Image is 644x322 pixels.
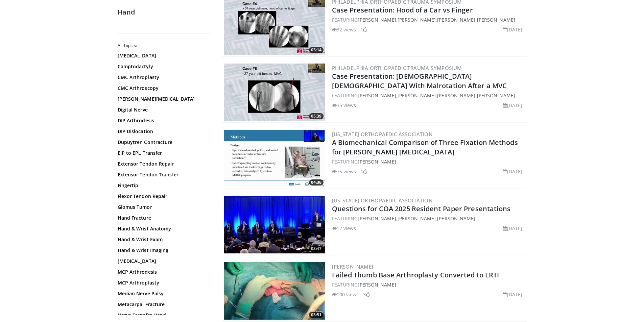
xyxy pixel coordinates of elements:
[118,193,209,200] a: Flexor Tendon Repair
[118,85,209,92] a: CMC Arthroscopy
[118,290,209,297] a: Median Nerve Palsy
[332,65,462,71] a: Philadelphia Orthopaedic Trauma Symposium
[309,179,324,185] span: 04:36
[309,47,324,53] span: 03:14
[398,92,436,99] a: [PERSON_NAME]
[118,160,209,167] a: Extensor Tendon Repair
[118,312,209,319] a: Nerve Transfer Hand
[118,8,212,17] h2: Hand
[332,270,499,279] a: Failed Thumb Base Arthroplasty Converted to LRTI
[437,215,475,222] a: [PERSON_NAME]
[358,17,396,23] a: [PERSON_NAME]
[332,197,433,204] a: [US_STATE] Orthopaedic Association
[360,168,367,175] li: 1
[477,17,515,23] a: [PERSON_NAME]
[118,106,209,113] a: Digital Nerve
[224,196,325,253] a: 03:47
[224,64,325,121] img: a4ad2d91-4556-448d-a62c-89816cb571e0.300x170_q85_crop-smart_upscale.jpg
[503,26,523,33] li: [DATE]
[118,171,209,178] a: Extensor Tendon Transfer
[118,182,209,189] a: Fingertip
[437,92,475,99] a: [PERSON_NAME]
[332,92,525,99] div: FEATURING , , ,
[224,130,325,187] a: 04:36
[332,204,511,213] a: Questions for COA 2025 Resident Paper Presentations
[358,158,396,165] a: [PERSON_NAME]
[309,113,324,119] span: 05:39
[332,215,525,222] div: FEATURING , ,
[224,130,325,187] img: f1ed3f9b-ac5f-4253-bceb-401459fc4346.300x170_q85_crop-smart_upscale.jpg
[118,204,209,210] a: Glomus Tumor
[118,52,209,59] a: [MEDICAL_DATA]
[332,168,356,175] li: 75 views
[360,26,367,33] li: 1
[363,291,370,298] li: 3
[477,92,515,99] a: [PERSON_NAME]
[332,102,356,109] li: 35 views
[358,92,396,99] a: [PERSON_NAME]
[118,269,209,275] a: MCP Arthrodesis
[118,43,211,48] h2: All Topics:
[118,236,209,243] a: Hand & Wrist Exam
[503,102,523,109] li: [DATE]
[309,246,324,252] span: 03:47
[332,131,433,138] a: [US_STATE] Orthopaedic Association
[118,258,209,265] a: [MEDICAL_DATA]
[118,215,209,221] a: Hand Fracture
[332,5,473,15] a: Case Presentation: Hood of a Car vs Finger
[398,215,436,222] a: [PERSON_NAME]
[332,16,525,23] div: FEATURING , , ,
[118,139,209,146] a: Dupuytren Contracture
[398,17,436,23] a: [PERSON_NAME]
[224,64,325,121] a: 05:39
[118,63,209,70] a: Camptodactyly
[332,281,525,288] div: FEATURING
[118,117,209,124] a: DIP Arthrodesis
[118,301,209,308] a: Metacarpal Fracture
[118,150,209,156] a: EIP to EPL Transfer
[309,312,324,318] span: 03:51
[503,291,523,298] li: [DATE]
[503,225,523,232] li: [DATE]
[118,225,209,232] a: Hand & Wrist Anatomy
[358,281,396,288] a: [PERSON_NAME]
[358,215,396,222] a: [PERSON_NAME]
[118,247,209,254] a: Hand & Wrist Imaging
[332,263,374,270] a: [PERSON_NAME]
[118,96,209,102] a: [PERSON_NAME][MEDICAL_DATA]
[332,225,356,232] li: 12 views
[118,74,209,81] a: CMC Arthroplasty
[332,158,525,165] div: FEATURING
[224,262,325,320] a: 03:51
[437,17,475,23] a: [PERSON_NAME]
[118,128,209,135] a: DIP Dislocation
[332,72,507,90] a: Case Presentation: [DEMOGRAPHIC_DATA] [DEMOGRAPHIC_DATA] With Malrotation After a MVC
[118,279,209,286] a: MCP Arthroplasty
[224,262,325,320] img: f3f88211-1d9e-450a-ad3a-8126fa7483a6.300x170_q85_crop-smart_upscale.jpg
[503,168,523,175] li: [DATE]
[332,291,359,298] li: 100 views
[224,196,325,253] img: b6f6416e-56b2-43c2-ba9b-3ef1aa1c52e8.300x170_q85_crop-smart_upscale.jpg
[332,138,518,156] a: A Biomechanical Comparison of Three Fixation Methods for [PERSON_NAME] [MEDICAL_DATA]
[332,26,356,33] li: 32 views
